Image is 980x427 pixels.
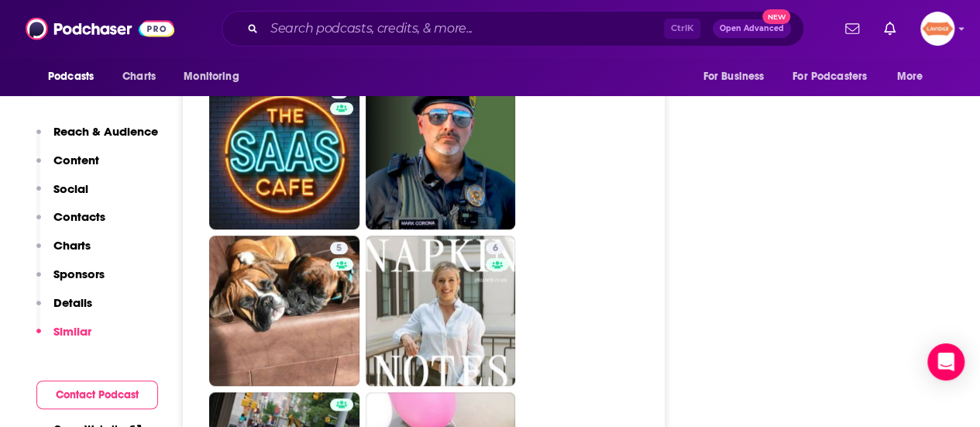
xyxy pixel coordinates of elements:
[209,236,359,386] a: 5
[492,241,497,257] span: 6
[53,209,105,224] p: Contacts
[920,12,954,46] span: Logged in as brookesanches
[703,66,764,88] span: For Business
[920,12,954,46] img: User Profile
[209,80,359,230] a: 2
[48,66,94,88] span: Podcasts
[53,267,105,281] p: Sponsors
[222,11,804,46] div: Search podcasts, credits, & more...
[37,62,114,91] button: open menu
[886,62,943,91] button: open menu
[36,267,105,295] button: Sponsors
[36,238,91,267] button: Charts
[692,62,783,91] button: open menu
[782,62,889,91] button: open menu
[897,66,923,88] span: More
[36,324,91,353] button: Similar
[336,241,342,257] span: 5
[839,15,865,42] a: Show notifications dropdown
[36,381,158,409] button: Contact Podcast
[762,9,790,24] span: New
[927,343,965,381] div: Open Intercom Messenger
[112,62,165,91] a: Charts
[173,62,259,91] button: open menu
[184,66,239,88] span: Monitoring
[36,181,88,210] button: Social
[53,324,91,339] p: Similar
[53,153,99,167] p: Content
[878,15,902,42] a: Show notifications dropdown
[330,86,348,98] a: 2
[920,12,954,46] button: Show profile menu
[122,66,156,88] span: Charts
[36,124,158,153] button: Reach & Audience
[53,295,92,310] p: Details
[713,19,791,38] button: Open AdvancedNew
[36,153,99,181] button: Content
[53,124,158,139] p: Reach & Audience
[366,236,516,386] a: 6
[36,209,105,238] button: Contacts
[26,14,174,43] img: Podchaser - Follow, Share and Rate Podcasts
[36,295,92,324] button: Details
[330,242,348,254] a: 5
[53,181,88,196] p: Social
[264,16,664,41] input: Search podcasts, credits, & more...
[664,19,700,39] span: Ctrl K
[793,66,867,88] span: For Podcasters
[720,25,784,33] span: Open Advanced
[53,238,91,253] p: Charts
[486,242,504,254] a: 6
